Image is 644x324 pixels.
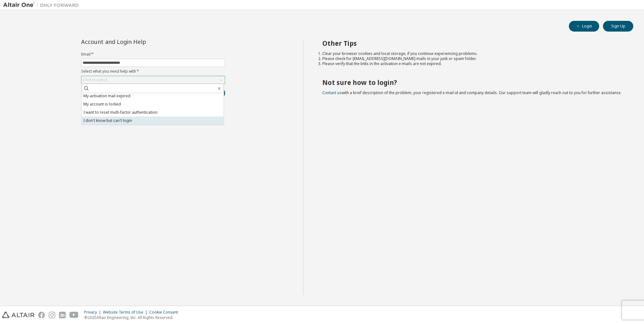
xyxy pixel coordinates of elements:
span: with a brief description of the problem, your registered e-mail id and company details. Our suppo... [322,90,622,95]
img: instagram.svg [49,312,55,318]
label: Email [81,52,225,57]
div: Click to select [81,76,225,84]
img: youtube.svg [69,312,79,318]
div: Click to select [83,77,107,82]
h2: Other Tips [322,39,622,47]
div: Cookie Consent [149,310,182,315]
li: My activation mail expired [82,92,224,100]
div: Account and Login Help [81,39,196,44]
img: Altair One [3,2,82,8]
button: Login [569,21,599,32]
div: Website Terms of Use [103,310,149,315]
img: linkedin.svg [59,312,66,318]
li: Please verify that the links in the activation e-mails are not expired. [322,61,622,66]
a: Contact us [322,90,342,95]
img: facebook.svg [38,312,45,318]
p: © 2025 Altair Engineering, Inc. All Rights Reserved. [84,315,182,320]
img: altair_logo.svg [2,312,34,318]
div: Privacy [84,310,103,315]
button: Sign Up [603,21,633,32]
li: Clear your browser cookies and local storage, if you continue experiencing problems. [322,51,622,56]
li: Please check for [EMAIL_ADDRESS][DOMAIN_NAME] mails in your junk or spam folder. [322,56,622,61]
label: Select what you need help with [81,69,225,74]
h2: Not sure how to login? [322,78,622,87]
